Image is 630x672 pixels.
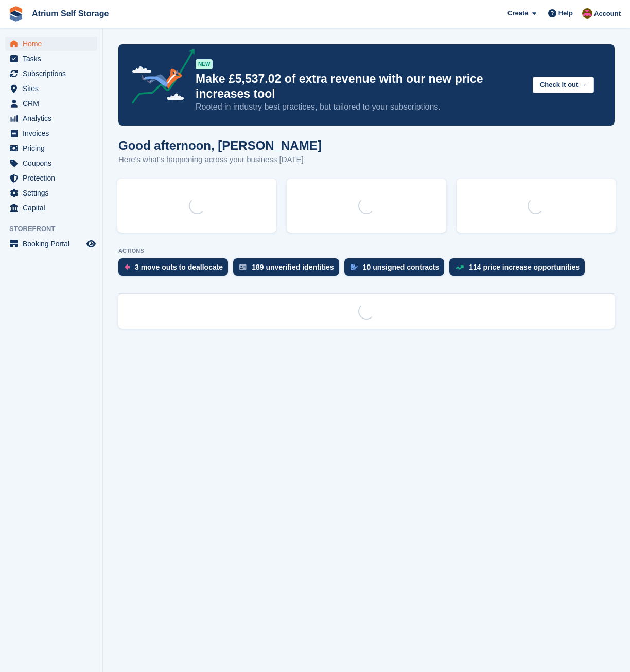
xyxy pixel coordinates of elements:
[23,51,84,66] span: Tasks
[5,111,97,126] a: menu
[23,141,84,155] span: Pricing
[594,9,621,19] span: Account
[5,171,97,185] a: menu
[28,5,113,22] a: Atrium Self Storage
[118,154,322,166] p: Here's what's happening across your business [DATE]
[23,111,84,126] span: Analytics
[23,96,84,111] span: CRM
[196,101,524,113] p: Rooted in industry best practices, but tailored to your subscriptions.
[118,247,615,254] p: ACTIONS
[344,258,450,281] a: 10 unsigned contracts
[449,258,590,281] a: 114 price increase opportunities
[533,77,594,94] button: Check it out →
[5,141,97,155] a: menu
[469,263,580,271] div: 114 price increase opportunities
[85,238,97,250] a: Preview store
[8,6,24,22] img: stora-icon-8386f47178a22dfd0bd8f6a31ec36ba5ce8667c1dd55bd0f319d3a0aa187defe.svg
[239,264,247,270] img: verify_identity-adf6edd0f0f0b5bbfe63781bf79b02c33cf7c696d77639b501bdc392416b5a36.svg
[196,72,524,101] p: Make £5,537.02 of extra revenue with our new price increases tool
[351,264,358,270] img: contract_signature_icon-13c848040528278c33f63329250d36e43548de30e8caae1d1a13099fd9432cc5.svg
[23,156,84,170] span: Coupons
[582,8,592,19] img: Mark Rhodes
[5,51,97,66] a: menu
[5,66,97,81] a: menu
[5,186,97,200] a: menu
[5,81,97,96] a: menu
[23,237,84,251] span: Booking Portal
[5,96,97,111] a: menu
[9,224,102,234] span: Storefront
[196,59,213,69] div: NEW
[5,201,97,215] a: menu
[123,49,195,108] img: price-adjustments-announcement-icon-8257ccfd72463d97f412b2fc003d46551f7dbcb40ab6d574587a9cd5c0d94...
[23,37,84,51] span: Home
[23,186,84,200] span: Settings
[125,264,130,270] img: move_outs_to_deallocate_icon-f764333ba52eb49d3ac5e1228854f67142a1ed5810a6f6cc68b1a99e826820c5.svg
[558,8,573,19] span: Help
[5,156,97,170] a: menu
[23,126,84,140] span: Invoices
[135,263,223,271] div: 3 move outs to deallocate
[23,171,84,185] span: Protection
[23,66,84,81] span: Subscriptions
[456,265,464,270] img: price_increase_opportunities-93ffe204e8149a01c8c9dc8f82e8f89637d9d84a8eef4429ea346261dce0b2c0.svg
[252,263,334,271] div: 189 unverified identities
[363,263,440,271] div: 10 unsigned contracts
[23,201,84,215] span: Capital
[5,126,97,140] a: menu
[233,258,344,281] a: 189 unverified identities
[5,237,97,251] a: menu
[5,37,97,51] a: menu
[23,81,84,96] span: Sites
[507,8,528,19] span: Create
[118,258,233,281] a: 3 move outs to deallocate
[118,138,322,152] h1: Good afternoon, [PERSON_NAME]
